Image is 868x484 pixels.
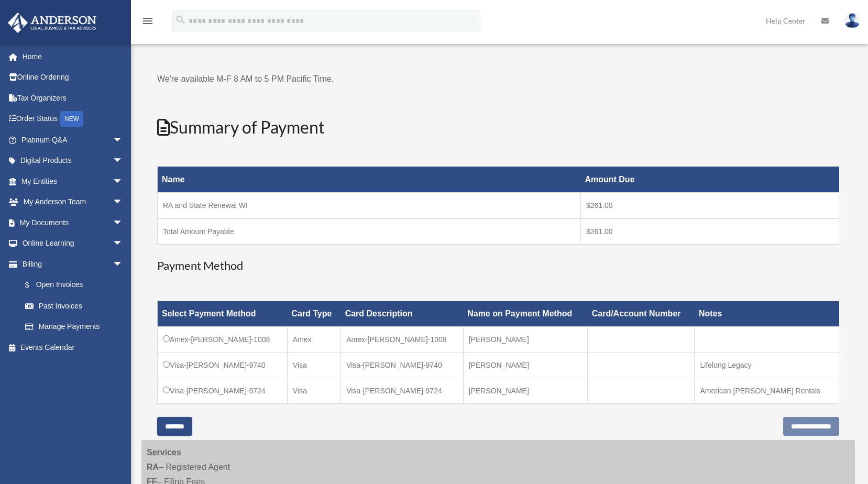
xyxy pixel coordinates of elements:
[7,171,139,192] a: My Entitiesarrow_drop_down
[844,13,860,28] img: User Pic
[580,167,839,192] th: Amount Due
[158,327,288,353] td: Amex-[PERSON_NAME]-1008
[7,46,139,67] a: Home
[158,192,581,218] td: RA and State Renewal WI
[147,448,181,457] strong: Services
[7,254,134,274] a: Billingarrow_drop_down
[113,192,134,213] span: arrow_drop_down
[695,378,839,404] td: American [PERSON_NAME] Rentals
[7,87,139,108] a: Tax Organizers
[157,116,839,139] h2: Summary of Payment
[341,353,464,378] td: Visa-[PERSON_NAME]-9740
[463,301,588,327] th: Name on Payment Method
[463,327,588,353] td: [PERSON_NAME]
[113,150,134,172] span: arrow_drop_down
[7,108,139,130] a: Order StatusNEW
[158,167,581,192] th: Name
[158,301,288,327] th: Select Payment Method
[341,301,464,327] th: Card Description
[113,212,134,234] span: arrow_drop_down
[60,111,83,127] div: NEW
[158,218,581,245] td: Total Amount Payable
[113,233,134,255] span: arrow_drop_down
[287,327,340,353] td: Amex
[113,171,134,192] span: arrow_drop_down
[580,192,839,218] td: $261.00
[31,279,36,292] span: $
[287,301,340,327] th: Card Type
[7,129,139,150] a: Platinum Q&Aarrow_drop_down
[341,378,464,404] td: Visa-[PERSON_NAME]-9724
[695,353,839,378] td: Lifelong Legacy
[157,258,839,274] h3: Payment Method
[7,233,139,254] a: Online Learningarrow_drop_down
[341,327,464,353] td: Amex-[PERSON_NAME]-1008
[580,218,839,245] td: $261.00
[147,463,159,471] strong: RA
[588,301,695,327] th: Card/Account Number
[7,192,139,213] a: My Anderson Teamarrow_drop_down
[15,274,128,296] a: $Open Invoices
[141,15,154,27] i: menu
[463,353,588,378] td: [PERSON_NAME]
[113,254,134,275] span: arrow_drop_down
[15,295,134,316] a: Past Invoices
[158,378,288,404] td: Visa-[PERSON_NAME]-9724
[158,353,288,378] td: Visa-[PERSON_NAME]-9740
[287,378,340,404] td: Visa
[15,316,134,337] a: Manage Payments
[287,353,340,378] td: Visa
[463,378,588,404] td: [PERSON_NAME]
[7,150,139,171] a: Digital Productsarrow_drop_down
[7,67,139,88] a: Online Ordering
[141,18,154,27] a: menu
[5,13,100,33] img: Anderson Advisors Platinum Portal
[7,212,139,233] a: My Documentsarrow_drop_down
[695,301,839,327] th: Notes
[175,14,186,26] i: search
[7,337,139,358] a: Events Calendar
[113,129,134,151] span: arrow_drop_down
[157,72,839,86] p: We're available M-F 8 AM to 5 PM Pacific Time.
